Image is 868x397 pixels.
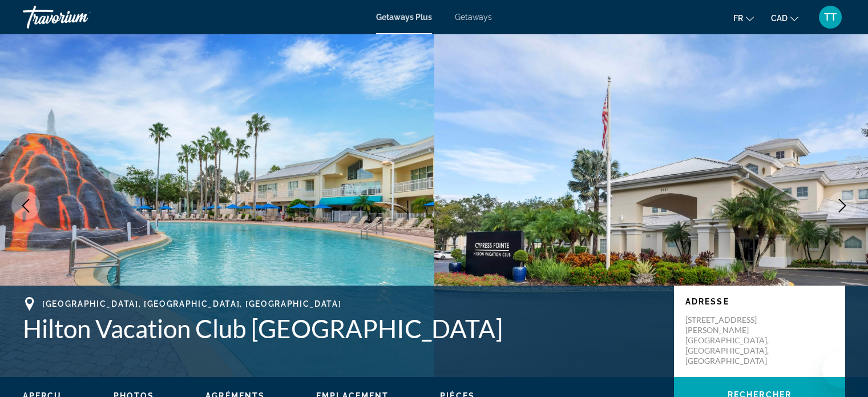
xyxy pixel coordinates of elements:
button: Next image [828,191,857,220]
p: Adresse [685,297,834,306]
p: [STREET_ADDRESS][PERSON_NAME] [GEOGRAPHIC_DATA], [GEOGRAPHIC_DATA], [GEOGRAPHIC_DATA] [685,315,777,366]
span: TT [824,11,837,23]
span: CAD [771,14,788,23]
a: Getaways [455,13,492,22]
span: fr [733,14,743,23]
button: User Menu [815,5,845,29]
button: Change currency [771,10,798,26]
button: Previous image [11,191,40,220]
button: Change language [733,10,754,26]
span: [GEOGRAPHIC_DATA], [GEOGRAPHIC_DATA], [GEOGRAPHIC_DATA] [42,299,341,308]
h1: Hilton Vacation Club [GEOGRAPHIC_DATA] [23,314,663,343]
a: Travorium [23,2,137,32]
a: Getaways Plus [376,13,432,22]
iframe: Bouton de lancement de la fenêtre de messagerie [822,351,859,388]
